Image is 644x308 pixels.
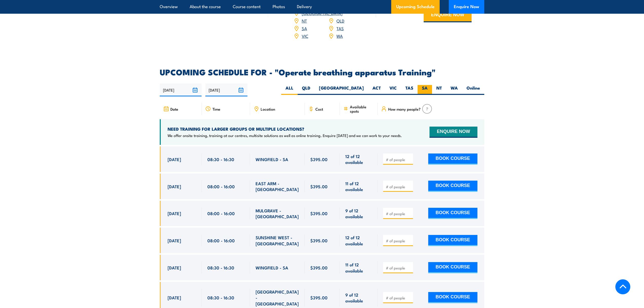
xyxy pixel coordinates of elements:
[428,235,477,246] button: BOOK COURSE
[256,156,288,162] span: WINGFIELD - SA
[386,157,411,162] input: # of people
[401,85,418,95] label: TAS
[168,183,181,189] span: [DATE]
[310,210,328,216] span: $395.00
[368,85,385,95] label: ACT
[386,184,411,189] input: # of people
[170,107,178,111] span: Date
[432,85,446,95] label: NT
[207,156,234,162] span: 08:30 - 16:30
[256,265,288,270] span: WINGFIELD - SA
[160,83,202,96] input: From date
[424,9,472,22] button: ENQUIRE NOW
[302,33,308,39] a: VIC
[256,208,299,219] span: MULGRAVE - [GEOGRAPHIC_DATA]
[345,234,372,246] span: 12 of 12 available
[298,85,315,95] label: QLD
[310,295,328,300] span: $395.00
[345,180,372,192] span: 11 of 12 available
[315,85,368,95] label: [GEOGRAPHIC_DATA]
[168,126,402,132] h4: NEED TRAINING FOR LARGER GROUPS OR MULTIPLE LOCATIONS?
[386,211,411,216] input: # of people
[160,68,484,75] h2: UPCOMING SCHEDULE FOR - "Operate breathing apparatus Training"
[386,238,411,243] input: # of people
[418,85,432,95] label: SA
[388,107,421,111] span: How many people?
[168,265,181,270] span: [DATE]
[168,237,181,243] span: [DATE]
[168,210,181,216] span: [DATE]
[345,153,372,165] span: 12 of 12 available
[310,183,328,189] span: $395.00
[345,208,372,219] span: 9 of 12 available
[310,156,328,162] span: $395.00
[345,292,372,304] span: 9 of 12 available
[428,262,477,273] button: BOOK COURSE
[462,85,484,95] label: Online
[386,295,411,300] input: # of people
[302,25,307,31] a: SA
[205,83,247,96] input: To date
[212,107,220,111] span: Time
[207,183,235,189] span: 08:00 - 16:00
[256,289,299,306] span: [GEOGRAPHIC_DATA] - [GEOGRAPHIC_DATA]
[256,180,299,192] span: EAST ARM - [GEOGRAPHIC_DATA]
[428,181,477,192] button: BOOK COURSE
[386,265,411,270] input: # of people
[446,85,462,95] label: WA
[256,234,299,246] span: SUNSHINE WEST - [GEOGRAPHIC_DATA]
[385,85,401,95] label: VIC
[336,25,344,31] a: TAS
[168,133,402,138] p: We offer onsite training, training at our centres, multisite solutions as well as online training...
[207,295,234,300] span: 08:30 - 16:30
[345,262,372,273] span: 11 of 12 available
[428,153,477,165] button: BOOK COURSE
[168,156,181,162] span: [DATE]
[310,237,328,243] span: $395.00
[168,295,181,300] span: [DATE]
[430,127,477,138] button: ENQUIRE NOW
[315,107,323,111] span: Cost
[207,210,235,216] span: 08:00 - 16:00
[428,208,477,219] button: BOOK COURSE
[207,237,235,243] span: 08:00 - 16:00
[350,105,374,113] span: Available spots
[310,265,328,270] span: $395.00
[302,18,307,24] a: NT
[281,85,298,95] label: ALL
[336,18,344,24] a: QLD
[336,33,343,39] a: WA
[428,292,477,303] button: BOOK COURSE
[207,265,234,270] span: 08:30 - 16:30
[261,107,275,111] span: Location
